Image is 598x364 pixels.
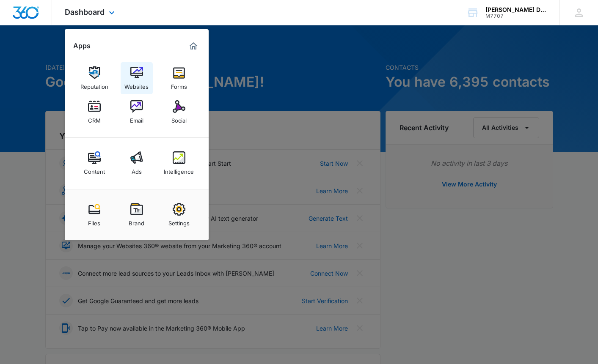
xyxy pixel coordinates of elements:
[168,216,190,227] div: Settings
[88,113,101,124] div: CRM
[132,164,142,175] div: Ads
[130,113,143,124] div: Email
[163,199,195,231] a: Settings
[485,13,547,19] div: account id
[78,96,110,128] a: CRM
[78,147,110,179] a: Content
[73,42,91,50] h2: Apps
[121,62,153,94] a: Websites
[163,147,195,179] a: Intelligence
[164,164,194,175] div: Intelligence
[84,164,105,175] div: Content
[121,96,153,128] a: Email
[129,216,144,227] div: Brand
[163,62,195,94] a: Forms
[485,6,547,13] div: account name
[121,199,153,231] a: Brand
[88,216,100,227] div: Files
[78,62,110,94] a: Reputation
[187,39,200,53] a: Marketing 360® Dashboard
[163,96,195,128] a: Social
[65,8,105,16] span: Dashboard
[171,113,187,124] div: Social
[171,79,187,90] div: Forms
[124,79,149,90] div: Websites
[80,79,108,90] div: Reputation
[78,199,110,231] a: Files
[121,147,153,179] a: Ads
